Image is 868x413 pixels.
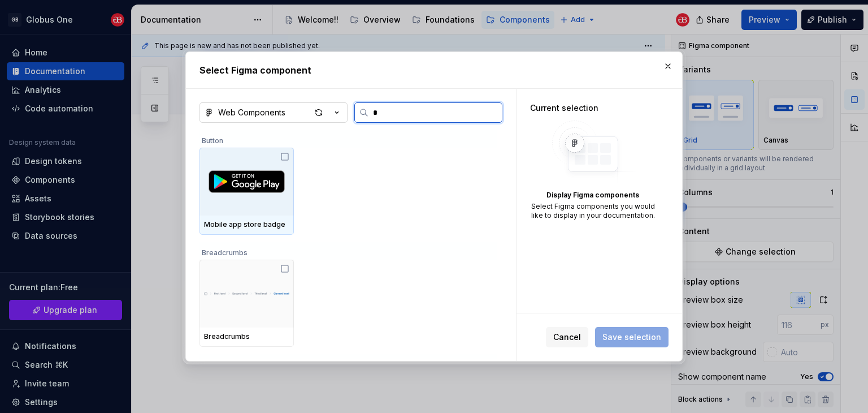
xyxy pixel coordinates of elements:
div: Comment [199,354,497,372]
div: Select Figma components you would like to display in your documentation. [530,202,656,220]
div: Current selection [530,102,656,114]
div: Breadcrumbs [204,332,289,341]
div: Display Figma components [530,191,656,200]
button: Cancel [546,327,588,347]
div: Button [199,130,497,148]
h2: Select Figma component [199,63,669,77]
span: Cancel [553,332,581,343]
button: Web Components [199,102,348,123]
div: Web Components [218,107,285,118]
div: Breadcrumbs [199,242,497,260]
div: Mobile app store badge [204,220,289,229]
